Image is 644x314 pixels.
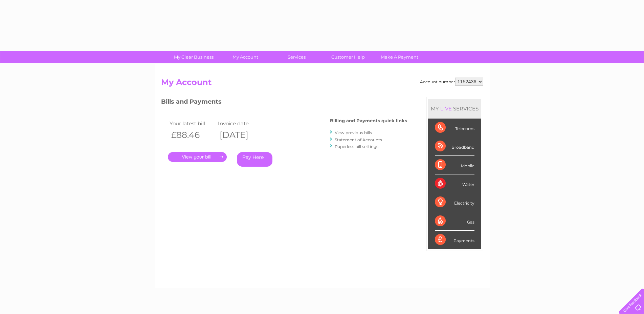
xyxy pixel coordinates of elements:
[161,78,483,90] h2: My Account
[168,119,217,128] td: Your latest bill
[320,51,376,63] a: Customer Help
[439,105,453,112] div: LIVE
[428,99,481,118] div: MY SERVICES
[168,152,227,162] a: .
[168,128,217,142] th: £88.46
[216,128,265,142] th: [DATE]
[435,174,474,193] div: Water
[435,156,474,174] div: Mobile
[216,119,265,128] td: Invoice date
[217,51,273,63] a: My Account
[420,78,483,86] div: Account number
[435,231,474,249] div: Payments
[435,137,474,156] div: Broadband
[161,97,407,109] h3: Bills and Payments
[372,51,427,63] a: Make A Payment
[435,119,474,137] div: Telecoms
[435,212,474,231] div: Gas
[330,118,407,123] h4: Billing and Payments quick links
[166,51,222,63] a: My Clear Business
[335,137,382,142] a: Statement of Accounts
[269,51,325,63] a: Services
[435,193,474,212] div: Electricity
[335,130,372,135] a: View previous bills
[335,144,378,149] a: Paperless bill settings
[237,152,272,167] a: Pay Here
